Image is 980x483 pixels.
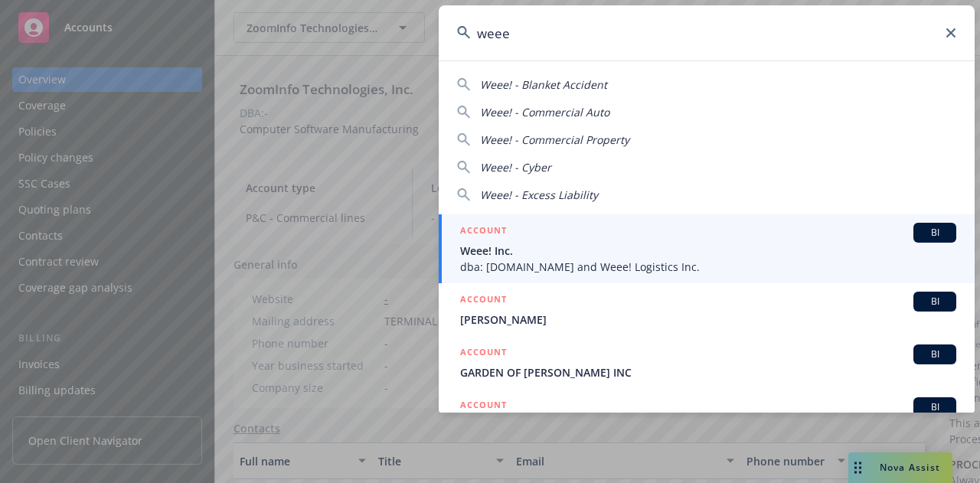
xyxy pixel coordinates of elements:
[920,348,950,361] span: BI
[480,77,607,92] span: Weee! - Blanket Accident
[920,295,950,308] span: BI
[439,336,975,389] a: ACCOUNTBIGARDEN OF [PERSON_NAME] INC
[480,188,598,202] span: Weee! - Excess Liability
[480,132,629,147] span: Weee! - Commercial Property
[460,223,507,241] h5: ACCOUNT
[460,344,507,363] h5: ACCOUNT
[460,243,956,259] span: Weee! Inc.
[439,389,975,458] a: ACCOUNTBI
[480,160,551,175] span: Weee! - Cyber
[460,364,956,380] span: GARDEN OF [PERSON_NAME] INC
[439,214,975,283] a: ACCOUNTBIWeee! Inc.dba: [DOMAIN_NAME] and Weee! Logistics Inc.
[920,226,950,240] span: BI
[460,397,507,416] h5: ACCOUNT
[460,312,956,328] span: [PERSON_NAME]
[920,400,950,414] span: BI
[439,283,975,336] a: ACCOUNTBI[PERSON_NAME]
[460,259,956,275] span: dba: [DOMAIN_NAME] and Weee! Logistics Inc.
[480,105,609,119] span: Weee! - Commercial Auto
[460,292,507,310] h5: ACCOUNT
[439,5,975,60] input: Search...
